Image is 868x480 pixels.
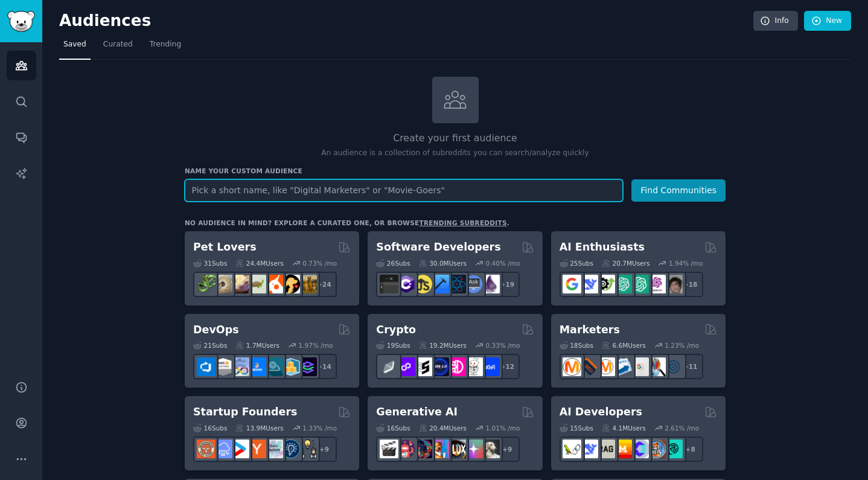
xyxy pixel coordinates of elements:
[298,275,317,293] img: dogbreed
[247,440,266,458] img: ycombinator
[214,275,232,293] img: ballpython
[669,259,703,267] div: 1.94 % /mo
[63,39,86,50] span: Saved
[264,275,283,293] img: cockatiel
[630,357,649,376] img: googleads
[464,440,483,458] img: starryai
[311,272,337,297] div: + 24
[678,354,703,379] div: + 11
[193,322,239,338] h2: DevOps
[602,341,646,350] div: 6.6M Users
[193,240,257,255] h2: Pet Lovers
[197,357,215,376] img: azuredevops
[804,11,851,31] a: New
[665,341,699,350] div: 1.23 % /mo
[753,11,798,31] a: Info
[298,440,317,458] img: growmybusiness
[560,424,593,432] div: 15 Sub s
[376,405,458,420] h2: Generative AI
[185,219,509,227] div: No audience in mind? Explore a curated one, or browse .
[193,341,227,350] div: 21 Sub s
[678,272,703,297] div: + 18
[247,275,266,293] img: turtle
[494,354,520,379] div: + 12
[486,341,520,350] div: 0.33 % /mo
[486,259,520,267] div: 0.40 % /mo
[397,357,415,376] img: 0xPolygon
[631,179,726,202] button: Find Communities
[602,259,649,267] div: 20.7M Users
[430,440,449,458] img: sdforall
[247,357,266,376] img: DevOpsLinks
[647,357,666,376] img: MarketingResearch
[613,357,632,376] img: Emailmarketing
[419,259,467,267] div: 30.0M Users
[430,357,449,376] img: web3
[560,259,593,267] div: 25 Sub s
[560,322,620,338] h2: Marketers
[281,440,300,458] img: Entrepreneurship
[494,437,520,462] div: + 9
[311,354,337,379] div: + 14
[380,440,398,458] img: aivideo
[376,259,410,267] div: 26 Sub s
[678,437,703,462] div: + 8
[413,275,432,293] img: learnjavascript
[419,424,467,432] div: 20.4M Users
[59,35,91,60] a: Saved
[185,131,726,146] h2: Create your first audience
[193,405,297,420] h2: Startup Founders
[419,341,467,350] div: 19.2M Users
[59,11,753,31] h2: Audiences
[380,275,398,293] img: software
[185,167,726,175] h3: Name your custom audience
[630,275,649,293] img: chatgpt_prompts_
[311,437,337,462] div: + 9
[214,357,232,376] img: AWS_Certified_Experts
[602,424,646,432] div: 4.1M Users
[596,275,615,293] img: AItoolsCatalog
[664,275,683,293] img: ArtificalIntelligence
[302,259,337,267] div: 0.73 % /mo
[579,357,598,376] img: bigseo
[214,440,232,458] img: SaaS
[464,275,483,293] img: AskComputerScience
[197,275,215,293] img: herpetology
[235,424,283,432] div: 13.9M Users
[264,357,283,376] img: platformengineering
[447,440,466,458] img: FluxAI
[413,440,432,458] img: deepdream
[264,440,283,458] img: indiehackers
[302,424,337,432] div: 1.33 % /mo
[7,11,35,32] img: GummySearch logo
[413,357,432,376] img: ethstaker
[231,357,249,376] img: Docker_DevOps
[376,424,410,432] div: 16 Sub s
[298,357,317,376] img: PlatformEngineers
[145,35,185,60] a: Trending
[464,357,483,376] img: CryptoNews
[231,440,249,458] img: startup
[397,275,415,293] img: csharp
[430,275,449,293] img: iOSProgramming
[563,440,581,458] img: LangChain
[563,357,581,376] img: content_marketing
[665,424,699,432] div: 2.61 % /mo
[560,341,593,350] div: 18 Sub s
[231,275,249,293] img: leopardgeckos
[235,341,279,350] div: 1.7M Users
[579,440,598,458] img: DeepSeek
[197,440,215,458] img: EntrepreneurRideAlong
[299,341,333,350] div: 1.97 % /mo
[376,240,500,255] h2: Software Developers
[560,240,645,255] h2: AI Enthusiasts
[563,275,581,293] img: GoogleGeminiAI
[235,259,283,267] div: 24.4M Users
[579,275,598,293] img: DeepSeek
[560,405,642,420] h2: AI Developers
[486,424,520,432] div: 1.01 % /mo
[494,272,520,297] div: + 19
[447,357,466,376] img: defiblockchain
[150,39,181,50] span: Trending
[447,275,466,293] img: reactnative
